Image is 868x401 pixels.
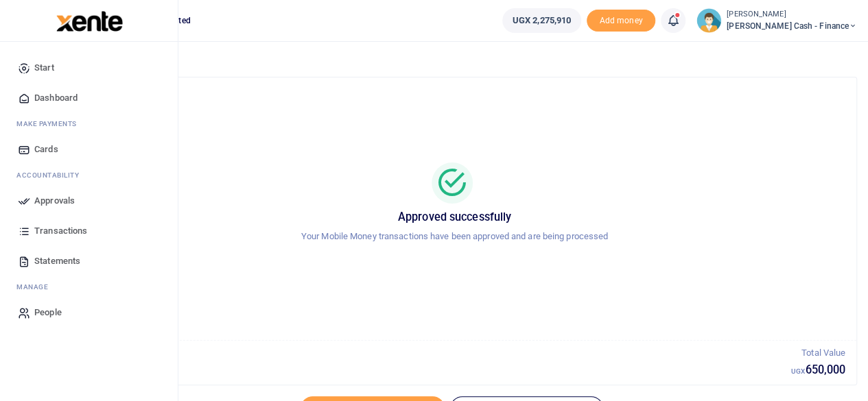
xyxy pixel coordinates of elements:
img: logo-large [56,11,123,32]
span: Cards [34,143,58,156]
li: Toup your wallet [587,10,655,32]
h5: 650,000 [791,363,845,377]
a: Dashboard [11,83,167,113]
a: Start [11,53,167,83]
span: [PERSON_NAME] Cash - Finance [727,20,857,32]
a: Statements [11,246,167,276]
p: Total Value [791,346,845,361]
span: Statements [34,254,80,268]
li: M [11,276,167,297]
a: UGX 2,275,910 [502,8,581,33]
a: People [11,297,167,328]
a: profile-user [PERSON_NAME] [PERSON_NAME] Cash - Finance [696,8,857,33]
a: Transactions [11,216,167,246]
a: logo-small logo-large logo-large [55,15,123,25]
li: Wallet ballance [497,8,587,33]
p: Total Transactions [64,346,791,361]
a: Cards [11,134,167,165]
small: [PERSON_NAME] [727,9,857,21]
p: Your Mobile Money transactions have been approved and are being processed [69,230,840,244]
span: Approvals [34,194,75,208]
span: Start [34,61,54,75]
span: Add money [587,10,655,32]
li: M [11,113,167,134]
span: countability [27,170,79,180]
a: Add money [587,14,655,25]
span: anage [23,282,49,292]
span: UGX 2,275,910 [513,14,571,27]
span: Transactions [34,224,87,238]
span: People [34,306,62,319]
img: profile-user [696,8,721,33]
h5: 2 [64,363,791,377]
li: Ac [11,165,167,186]
h5: Approved successfully [69,210,840,224]
small: UGX [791,367,805,375]
a: Approvals [11,186,167,216]
span: ake Payments [23,119,77,129]
span: Dashboard [34,91,78,105]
